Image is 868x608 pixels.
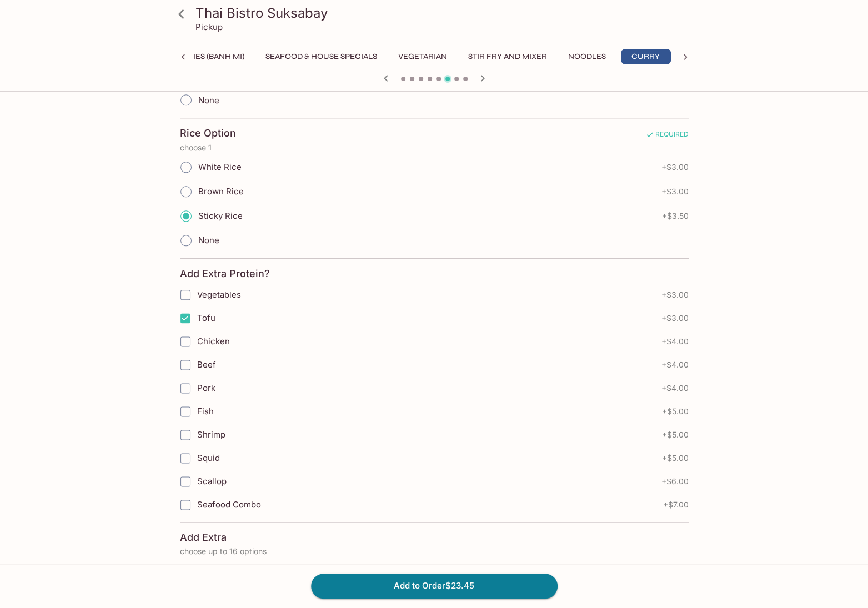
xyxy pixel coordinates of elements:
span: Sticky Rice [198,210,243,221]
span: + $4.00 [661,360,689,369]
span: Shrimp [197,429,225,440]
button: Vegetarian [392,49,453,64]
button: Noodles [562,49,612,64]
span: None [198,95,219,105]
span: REQUIRED [645,130,689,143]
button: Stir Fry and Mixer [462,49,553,64]
span: Pork [197,383,215,393]
p: Pickup [195,22,223,32]
span: + $4.00 [661,337,689,346]
span: + $3.00 [661,290,689,299]
h4: Add Extra [180,531,227,544]
button: Add to Order$23.45 [311,574,558,598]
span: + $5.00 [662,407,689,416]
span: White Rice [198,162,242,172]
span: + $7.00 [663,500,689,509]
h4: Rice Option [180,127,236,139]
span: + $5.00 [662,430,689,439]
span: Seafood Combo [197,499,261,510]
span: Scallop [197,476,227,486]
span: + $3.00 [661,163,689,172]
span: None [198,235,219,245]
span: Squid [197,453,220,463]
span: + $5.00 [662,454,689,463]
span: + $3.00 [661,187,689,196]
h3: Thai Bistro Suksabay [195,4,692,22]
span: + $4.00 [661,384,689,393]
span: + $3.50 [662,212,689,220]
span: Vegetables [197,289,241,300]
h4: Add Extra Protein? [180,268,270,280]
p: choose 1 [180,143,689,152]
p: choose up to 16 options [180,547,689,556]
span: + $3.00 [661,314,689,323]
span: Chicken [197,336,230,346]
span: Brown Rice [198,186,244,197]
span: Beef [197,359,216,370]
span: + $6.00 [661,477,689,486]
button: Seafood & House Specials [259,49,383,64]
span: Fish [197,406,214,416]
button: Sandwiches (Banh Mi) [145,49,250,64]
span: Tofu [197,313,215,323]
button: Curry [621,49,671,64]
